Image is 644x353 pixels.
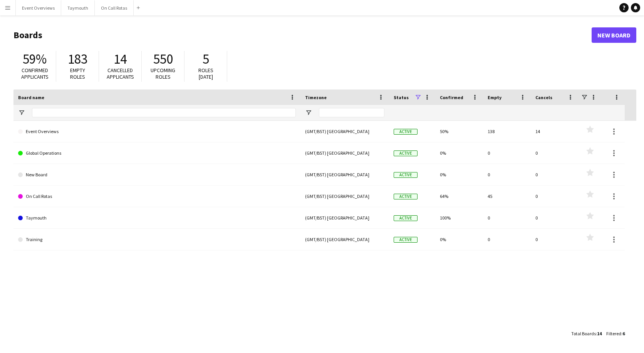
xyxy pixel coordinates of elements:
[394,237,418,243] span: Active
[18,186,296,207] a: On Call Rotas
[531,186,579,207] div: 0
[18,142,296,164] a: Global Operations
[107,67,134,80] span: Cancelled applicants
[531,229,579,250] div: 0
[114,51,127,68] span: 14
[18,164,296,186] a: New Board
[305,95,327,100] span: Timezone
[435,142,483,164] div: 0%
[571,326,602,341] div: :
[592,27,636,43] a: New Board
[394,172,418,178] span: Active
[151,67,175,80] span: Upcoming roles
[483,229,531,250] div: 0
[68,51,87,68] span: 183
[622,331,625,336] span: 6
[394,95,409,100] span: Status
[571,331,596,336] span: Total Boards
[394,150,418,156] span: Active
[535,95,552,100] span: Cancels
[531,164,579,185] div: 0
[203,51,209,68] span: 5
[483,164,531,185] div: 0
[606,331,621,336] span: Filtered
[305,109,312,116] button: Open Filter Menu
[483,186,531,207] div: 45
[300,121,389,142] div: (GMT/BST) [GEOGRAPHIC_DATA]
[531,207,579,228] div: 0
[531,121,579,142] div: 14
[394,215,418,221] span: Active
[300,164,389,185] div: (GMT/BST) [GEOGRAPHIC_DATA]
[153,51,173,68] span: 550
[488,95,501,100] span: Empty
[394,194,418,199] span: Active
[18,109,25,116] button: Open Filter Menu
[606,326,625,341] div: :
[531,142,579,164] div: 0
[18,95,44,100] span: Board name
[300,142,389,164] div: (GMT/BST) [GEOGRAPHIC_DATA]
[32,108,296,117] input: Board name Filter Input
[435,207,483,228] div: 100%
[483,142,531,164] div: 0
[440,95,463,100] span: Confirmed
[597,331,602,336] span: 14
[198,67,213,80] span: Roles [DATE]
[319,108,384,117] input: Timezone Filter Input
[18,229,296,250] a: Training
[18,207,296,229] a: Taymouth
[435,186,483,207] div: 64%
[21,67,49,80] span: Confirmed applicants
[435,229,483,250] div: 0%
[70,67,85,80] span: Empty roles
[61,0,95,15] button: Taymouth
[483,121,531,142] div: 138
[18,121,296,142] a: Event Overviews
[435,164,483,185] div: 0%
[16,0,61,15] button: Event Overviews
[483,207,531,228] div: 0
[95,0,134,15] button: On Call Rotas
[435,121,483,142] div: 50%
[300,207,389,228] div: (GMT/BST) [GEOGRAPHIC_DATA]
[13,29,592,41] h1: Boards
[300,186,389,207] div: (GMT/BST) [GEOGRAPHIC_DATA]
[394,129,418,135] span: Active
[300,229,389,250] div: (GMT/BST) [GEOGRAPHIC_DATA]
[23,51,47,68] span: 59%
